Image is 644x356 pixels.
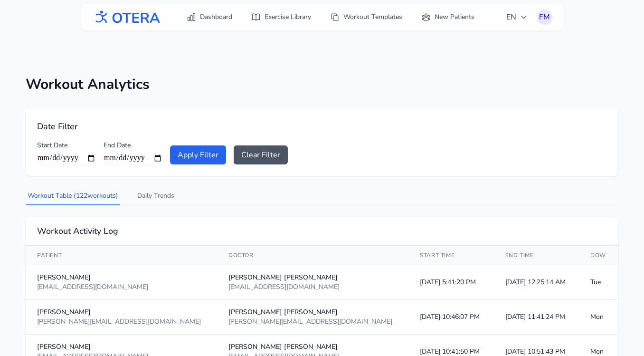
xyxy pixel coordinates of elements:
[494,265,579,300] td: [DATE] 12:25:14 AM
[324,9,408,26] a: Workout Templates
[104,141,162,150] label: End Date
[37,224,607,238] h2: Workout Activity Log
[494,246,579,265] th: End Time
[37,282,206,292] div: [EMAIL_ADDRESS][DOMAIN_NAME]
[228,308,397,317] div: [PERSON_NAME] [PERSON_NAME]
[228,282,397,292] div: [EMAIL_ADDRESS][DOMAIN_NAME]
[501,8,533,27] button: EN
[408,265,493,300] td: [DATE] 5:41:20 PM
[408,246,493,265] th: Start Time
[26,246,217,265] th: Patient
[579,265,618,300] td: Tue
[228,317,397,327] div: [PERSON_NAME][EMAIL_ADDRESS][DOMAIN_NAME]
[228,273,397,282] div: [PERSON_NAME] [PERSON_NAME]
[416,9,480,26] a: New Patients
[135,187,176,205] button: Daily Trends
[37,342,206,352] div: [PERSON_NAME]
[92,7,161,28] img: OTERA logo
[37,120,607,133] h2: Date Filter
[170,145,226,164] button: Apply Filter
[37,141,96,150] label: Start Date
[37,317,206,327] div: [PERSON_NAME][EMAIL_ADDRESS][DOMAIN_NAME]
[37,273,206,282] div: [PERSON_NAME]
[537,10,552,25] button: FM
[26,187,120,205] button: Workout Table (122workouts)
[494,300,579,335] td: [DATE] 11:41:24 PM
[181,9,238,26] a: Dashboard
[234,145,288,164] button: Clear Filter
[26,76,618,93] h1: Workout Analytics
[37,308,206,317] div: [PERSON_NAME]
[579,246,618,265] th: DOW
[246,9,317,26] a: Exercise Library
[228,342,397,352] div: [PERSON_NAME] [PERSON_NAME]
[506,11,528,23] span: EN
[217,246,408,265] th: Doctor
[408,300,493,335] td: [DATE] 10:46:07 PM
[579,300,618,335] td: Mon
